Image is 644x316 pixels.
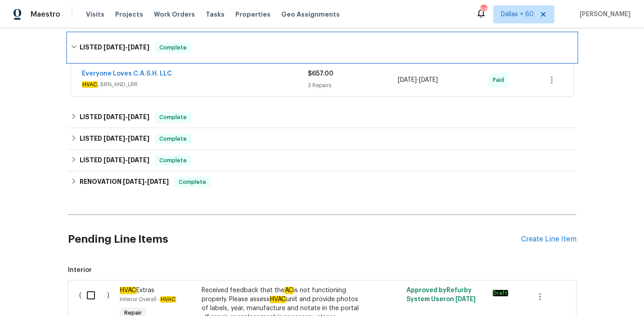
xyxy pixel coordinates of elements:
div: LISTED [DATE]-[DATE]Complete [68,150,576,171]
span: Extras [120,287,154,294]
span: - [398,76,438,85]
div: LISTED [DATE]-[DATE]Complete [68,128,576,150]
span: Complete [156,43,190,52]
em: HVAC [160,296,176,303]
span: Complete [156,156,190,165]
div: Create Line Item [521,235,576,244]
span: [DATE] [104,135,125,142]
div: LISTED [DATE]-[DATE]Complete [68,107,576,128]
span: $657.00 [308,71,333,77]
em: HVAC [82,81,98,88]
span: [DATE] [128,44,149,50]
h2: Pending Line Items [68,218,521,260]
span: - [123,178,169,185]
h6: LISTED [80,42,149,53]
div: LISTED [DATE]-[DATE]Complete [68,33,576,62]
span: [DATE] [147,178,169,185]
h6: LISTED [80,134,149,144]
div: RENOVATION [DATE]-[DATE]Complete [68,171,576,193]
span: Interior [68,266,576,275]
span: [DATE] [128,114,149,120]
em: HVAC [270,296,286,303]
span: [DATE] [419,77,438,83]
div: 539 [480,5,486,14]
h6: RENOVATION [80,177,169,187]
span: [DATE] [128,157,149,163]
span: - [104,157,149,163]
span: [DATE] [104,44,125,50]
div: 3 Repairs [308,81,398,90]
span: - [104,135,149,142]
h6: LISTED [80,155,149,166]
span: [PERSON_NAME] [576,10,630,19]
span: [DATE] [128,135,149,142]
span: Properties [235,10,270,19]
em: HVAC [120,287,136,294]
span: Tasks [206,11,225,18]
h6: LISTED [80,112,149,123]
em: Draft [493,290,508,296]
span: [DATE] [398,77,417,83]
span: [DATE] [104,114,125,120]
span: Maestro [31,10,60,19]
a: Everyone Loves C.A.S.H. LLC [82,71,172,77]
span: - [104,114,149,120]
span: Approved by Refurby System User on [406,287,476,303]
span: [DATE] [123,178,144,185]
span: Projects [115,10,143,19]
span: Complete [156,134,190,143]
span: Work Orders [154,10,195,19]
span: Paid [493,76,508,85]
em: AC [284,287,293,294]
span: Dallas + 60 [501,10,534,19]
span: Complete [156,113,190,122]
span: Complete [175,178,210,187]
span: Geo Assignments [281,10,340,19]
span: - [104,44,149,50]
span: Visits [86,10,104,19]
span: [DATE] [104,157,125,163]
span: [DATE] [455,296,476,303]
span: Interior Overall - [120,297,176,302]
span: , BRN_AND_LRR [82,80,308,89]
